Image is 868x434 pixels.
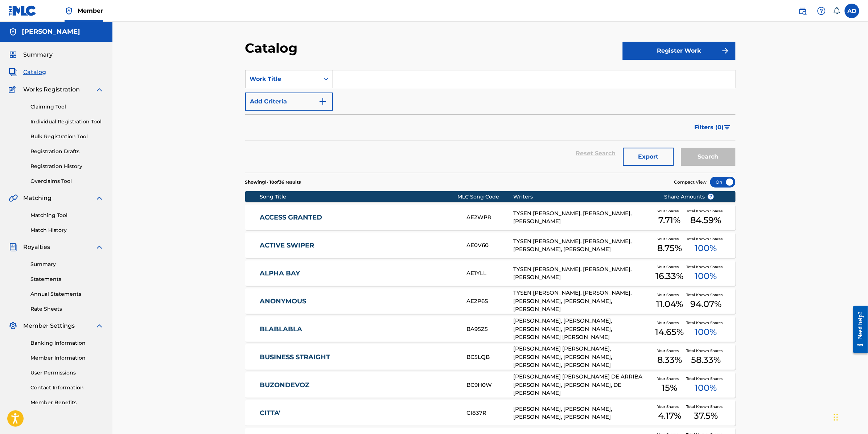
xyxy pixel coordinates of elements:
[623,148,674,166] button: Export
[658,236,682,242] span: Your Shares
[691,353,721,367] span: 58.33 %
[457,193,513,201] div: MLC Song Code
[664,193,714,201] span: Share Amounts
[674,179,707,185] span: Compact View
[513,265,653,282] div: TYSEN [PERSON_NAME], [PERSON_NAME], [PERSON_NAME]
[657,353,682,367] span: 8.33 %
[686,292,725,298] span: Total Known Shares
[467,381,513,389] div: BC9H0W
[245,93,333,111] button: Add Criteria
[30,118,104,126] a: Individual Registration Tool
[845,4,859,18] div: User Menu
[95,194,104,202] img: expand
[686,348,725,353] span: Total Known Shares
[78,7,103,15] span: Member
[513,405,653,421] div: [PERSON_NAME], [PERSON_NAME], [PERSON_NAME], [PERSON_NAME]
[695,123,724,132] span: Filters ( 0 )
[245,179,301,185] p: Showing 1 - 10 of 36 results
[30,305,104,313] a: Rate Sheets
[691,214,721,227] span: 84.59 %
[65,7,73,15] img: Top Rightsholder
[30,212,104,219] a: Matching Tool
[695,381,717,394] span: 100 %
[694,409,718,422] span: 37.5 %
[513,345,653,369] div: [PERSON_NAME] [PERSON_NAME], [PERSON_NAME], [PERSON_NAME], [PERSON_NAME], [PERSON_NAME]
[260,193,457,201] div: Song Title
[658,348,682,353] span: Your Shares
[30,384,104,392] a: Contact Information
[795,4,810,18] a: Public Search
[9,243,17,251] img: Royalties
[656,298,683,311] span: 11.04 %
[832,399,868,434] iframe: Chat Widget
[22,28,80,36] h5: Andrea De Bernardi
[9,50,17,59] img: Summary
[686,376,725,381] span: Total Known Shares
[690,298,721,311] span: 94.07 %
[23,85,80,94] span: Works Registration
[245,40,301,56] h2: Catalog
[30,148,104,155] a: Registration Drafts
[662,381,678,394] span: 15 %
[9,322,17,330] img: Member Settings
[9,68,17,77] img: Catalog
[467,325,513,333] div: BA95Z5
[95,322,104,330] img: expand
[658,292,682,298] span: Your Shares
[30,369,104,377] a: User Permissions
[467,297,513,306] div: AE2P6S
[833,7,840,15] div: Notifications
[659,214,681,227] span: 7.71 %
[9,68,46,77] a: CatalogCatalog
[260,241,457,250] a: ACTIVE SWIPER
[9,5,37,16] img: MLC Logo
[686,236,725,242] span: Total Known Shares
[260,381,457,389] a: BUZONDEVOZ
[23,194,52,202] span: Matching
[30,354,104,362] a: Member Information
[260,269,457,278] a: ALPHA BAY
[658,208,682,214] span: Your Shares
[832,399,868,434] div: Widget chat
[623,42,736,60] button: Register Work
[30,290,104,298] a: Annual Statements
[658,404,682,409] span: Your Shares
[513,193,653,201] div: Writers
[657,242,682,255] span: 8.75 %
[658,320,682,325] span: Your Shares
[655,325,684,339] span: 14.65 %
[658,376,682,381] span: Your Shares
[834,406,838,428] div: Trascina
[30,261,104,268] a: Summary
[260,297,457,306] a: ANONYMOUS
[686,264,725,270] span: Total Known Shares
[95,243,104,251] img: expand
[23,243,50,251] span: Royalties
[708,194,714,200] span: ?
[721,46,730,55] img: f7272a7cc735f4ea7f67.svg
[658,264,682,270] span: Your Shares
[23,50,53,59] span: Summary
[690,118,736,136] button: Filters (0)
[695,325,717,339] span: 100 %
[30,103,104,111] a: Claiming Tool
[250,75,315,83] div: Work Title
[467,269,513,278] div: AE1YLL
[686,208,725,214] span: Total Known Shares
[724,125,731,130] img: filter
[9,50,53,59] a: SummarySummary
[30,133,104,140] a: Bulk Registration Tool
[467,241,513,250] div: AE0V60
[30,163,104,170] a: Registration History
[23,322,75,330] span: Member Settings
[513,209,653,226] div: TYSEN [PERSON_NAME], [PERSON_NAME], [PERSON_NAME]
[513,373,653,397] div: [PERSON_NAME] [PERSON_NAME] DE ARRIBA [PERSON_NAME], [PERSON_NAME], DE [PERSON_NAME]
[467,409,513,417] div: CI837R
[260,409,457,417] a: CITTA'
[9,85,18,94] img: Works Registration
[30,399,104,406] a: Member Benefits
[513,317,653,341] div: [PERSON_NAME], [PERSON_NAME], [PERSON_NAME], [PERSON_NAME], [PERSON_NAME] [PERSON_NAME]
[30,177,104,185] a: Overclaims Tool
[245,70,736,173] form: Search Form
